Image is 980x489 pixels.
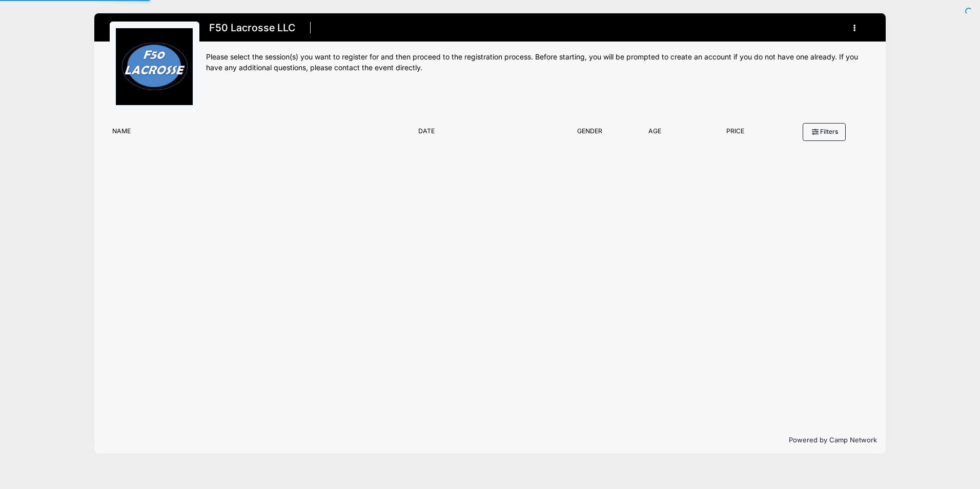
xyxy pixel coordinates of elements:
[206,19,299,37] h1: F50 Lacrosse LLC
[107,127,414,141] div: Name
[559,127,620,141] div: Gender
[206,52,871,73] div: Please select the session(s) you want to register for and then proceed to the registration proces...
[414,127,559,141] div: Date
[689,127,781,141] div: Price
[803,123,846,140] button: Filters
[103,435,877,445] p: Powered by Camp Network
[620,127,689,141] div: Age
[116,28,193,105] img: logo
